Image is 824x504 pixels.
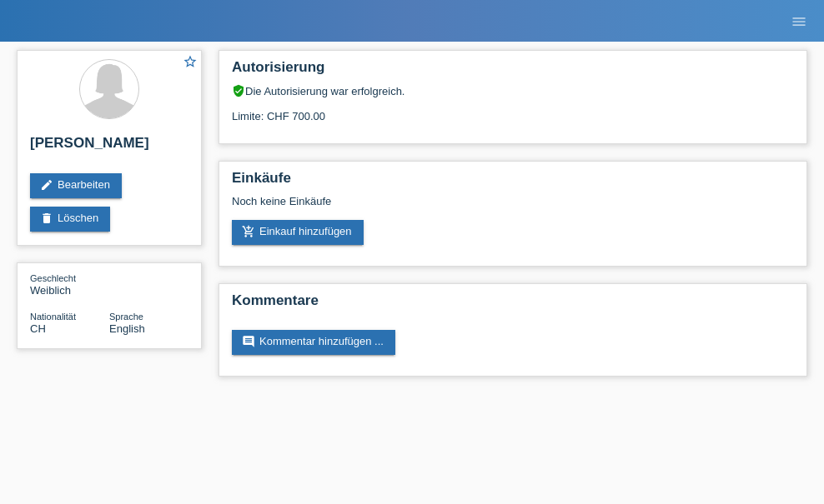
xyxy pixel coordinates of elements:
[30,322,46,335] span: Schweiz
[30,272,109,297] div: Weiblich
[40,178,53,192] i: edit
[109,312,143,322] span: Sprache
[782,16,816,26] a: menu
[183,54,198,72] a: star_border
[232,59,794,84] h2: Autorisierung
[791,13,807,30] i: menu
[232,220,364,245] a: add_shopping_cartEinkauf hinzufügen
[183,54,198,69] i: star_border
[242,225,255,238] i: add_shopping_cart
[30,312,76,322] span: Nationalität
[30,207,110,232] a: deleteLöschen
[109,322,145,335] span: English
[232,195,794,220] div: Noch keine Einkäufe
[30,173,122,198] a: editBearbeiten
[30,273,76,283] span: Geschlecht
[242,335,255,348] i: comment
[40,212,53,225] i: delete
[232,84,794,97] div: Die Autorisierung war erfolgreich.
[232,292,794,317] h2: Kommentare
[30,135,188,160] h2: [PERSON_NAME]
[232,97,794,122] div: Limite: CHF 700.00
[232,330,395,355] a: commentKommentar hinzufügen ...
[232,170,794,195] h2: Einkäufe
[232,84,245,97] i: verified_user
